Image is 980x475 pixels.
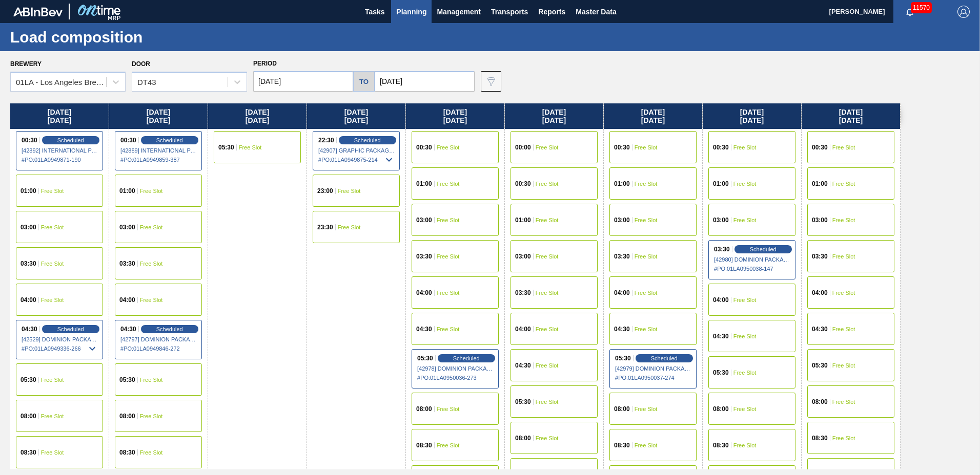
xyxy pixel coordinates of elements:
span: Free Slot [832,144,855,150]
span: 01:00 [812,181,828,187]
span: Free Slot [338,188,361,194]
span: 05:30 [119,377,135,383]
span: 05:30 [21,377,36,383]
span: Free Slot [832,181,855,187]
span: 00:30 [416,144,432,150]
span: 00:30 [515,181,531,187]
span: [42978] DOMINION PACKAGING, INC. - 0008325026 [417,365,494,372]
span: Free Slot [832,399,855,405]
img: icon-filter-gray [485,75,497,88]
span: Free Slot [41,413,64,419]
span: Transports [491,6,528,18]
div: [DATE] [DATE] [604,103,702,129]
div: [DATE] [DATE] [703,103,801,129]
span: 03:30 [416,253,432,260]
span: 04:00 [119,297,135,303]
span: Free Slot [338,224,361,230]
span: Period [253,60,277,67]
span: Free Slot [140,261,163,267]
span: 03:00 [119,224,135,230]
span: Free Slot [41,297,64,303]
span: Tasks [363,6,386,18]
span: Free Slot [239,144,262,150]
div: [DATE] [DATE] [109,103,208,129]
span: 05:30 [417,355,433,361]
span: Free Slot [733,144,757,150]
span: 00:30 [614,144,630,150]
span: 00:30 [22,137,37,143]
span: 08:00 [812,399,828,405]
span: 23:00 [317,188,333,194]
span: Free Slot [437,217,460,223]
button: icon-filter-gray [481,71,501,92]
span: Free Slot [635,326,658,332]
span: 03:30 [21,261,36,267]
span: Free Slot [437,253,460,260]
span: 05:30 [218,144,234,150]
span: 08:30 [119,449,135,456]
span: Free Slot [832,217,855,223]
span: 00:30 [812,144,828,150]
span: 22:30 [318,137,334,143]
img: Logout [957,6,970,18]
span: 08:00 [119,413,135,419]
span: Scheduled [156,326,183,332]
span: 01:00 [614,181,630,187]
span: [42797] DOMINION PACKAGING, INC. - 0008325026 [120,336,197,342]
span: Scheduled [453,355,480,361]
div: [DATE] [DATE] [307,103,405,129]
span: 03:00 [21,224,36,230]
span: Free Slot [832,362,855,369]
span: Free Slot [832,326,855,332]
span: Free Slot [635,144,658,150]
span: Free Slot [635,181,658,187]
span: Free Slot [41,261,64,267]
span: # PO : 01LA0949336-266 [22,342,98,355]
span: Free Slot [733,333,757,339]
span: 04:30 [120,326,136,332]
div: DT43 [137,78,156,87]
span: # PO : 01LA0949859-387 [120,154,197,166]
span: 03:30 [515,290,531,296]
span: Free Slot [41,377,64,383]
span: Free Slot [536,217,559,223]
span: # PO : 01LA0949871-190 [22,154,98,166]
span: 08:30 [614,442,630,448]
span: 00:30 [120,137,136,143]
span: 08:30 [812,435,828,441]
span: 08:30 [416,442,432,448]
span: 05:30 [515,399,531,405]
span: 03:00 [416,217,432,223]
span: Free Slot [437,144,460,150]
span: [42892] INTERNATIONAL PAPER COMPANY - 0008219760 [22,147,98,154]
span: Scheduled [354,137,381,143]
span: Scheduled [57,137,84,143]
span: 08:00 [416,406,432,412]
span: Free Slot [536,181,559,187]
span: Free Slot [437,290,460,296]
div: [DATE] [DATE] [802,103,900,129]
span: Free Slot [635,442,658,448]
span: [42889] INTERNATIONAL PAPER COMPANY - 0008219760 [120,147,197,154]
span: Free Slot [536,326,559,332]
span: Free Slot [733,406,757,412]
span: 08:00 [713,406,729,412]
span: Free Slot [140,413,163,419]
span: Free Slot [437,442,460,448]
span: 04:00 [515,326,531,332]
div: [DATE] [DATE] [10,103,109,129]
span: 08:00 [21,413,36,419]
span: 04:30 [22,326,37,332]
span: Master Data [576,6,616,18]
span: 03:30 [714,246,730,252]
span: [42979] DOMINION PACKAGING, INC. - 0008325026 [615,365,692,372]
span: Free Slot [437,406,460,412]
span: 01:00 [119,188,135,194]
span: Free Slot [635,290,658,296]
span: 04:00 [614,290,630,296]
span: 03:30 [119,261,135,267]
span: [42529] DOMINION PACKAGING, INC. - 0008325026 [22,336,98,342]
span: 04:30 [713,333,729,339]
span: 23:30 [317,224,333,230]
span: 08:30 [21,449,36,456]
